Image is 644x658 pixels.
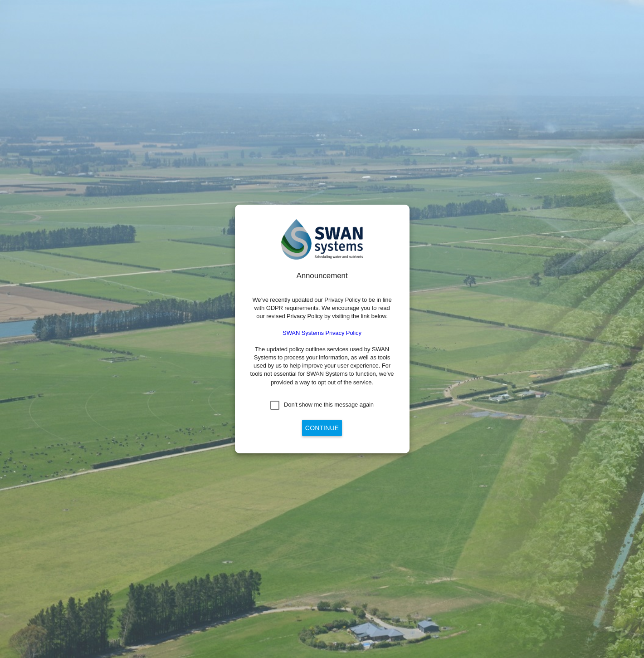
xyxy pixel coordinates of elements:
a: SWAN Systems Privacy Policy [283,329,361,336]
md-checkbox: Don't show me this message again [270,401,374,410]
span: We’ve recently updated our Privacy Policy to be in line with GDPR requirements. We encourage you ... [252,296,391,319]
span: The updated policy outlines services used by SWAN Systems to process your information, as well as... [250,346,394,386]
button: Continue [302,420,342,436]
div: Don't show me this message again [284,401,374,409]
div: Announcement [249,270,395,281]
img: SWAN-Landscape-Logo-Colour.png [281,219,363,260]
